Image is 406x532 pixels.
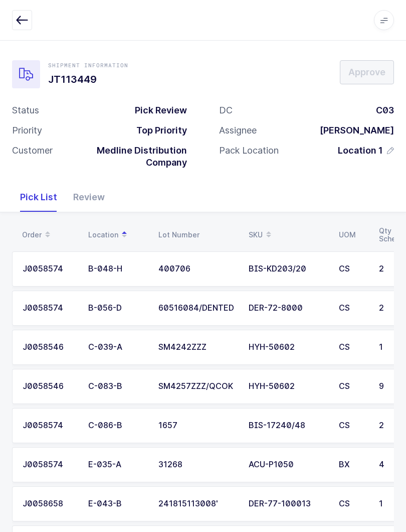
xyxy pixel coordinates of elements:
[128,124,187,137] div: Top Priority
[339,499,367,508] div: CS
[23,499,76,508] div: J0058658
[88,421,146,430] div: C-086-B
[249,264,327,274] div: BIS-KD203/20
[23,304,76,313] div: J0058574
[12,104,39,116] div: Status
[158,304,237,313] div: 60516084/DENTED
[219,124,257,137] div: Assignee
[339,264,367,274] div: CS
[158,499,237,508] div: 241815113008'
[23,343,76,352] div: J0058546
[249,343,327,352] div: HYH-50602
[12,124,42,137] div: Priority
[158,382,237,391] div: SM4257ZZZ/QCOK
[249,421,327,430] div: BIS-17240/48
[65,183,113,212] div: Review
[376,105,394,115] span: C03
[340,60,394,84] button: Approve
[249,460,327,469] div: ACU-P1050
[219,104,233,116] div: DC
[339,460,367,469] div: BX
[23,460,76,469] div: J0058574
[158,460,237,469] div: 31268
[158,343,237,352] div: SM4242ZZZ
[12,183,65,212] div: Pick List
[348,66,385,78] span: Approve
[312,124,394,137] div: [PERSON_NAME]
[339,304,367,313] div: CS
[158,231,237,239] div: Lot Number
[339,343,367,352] div: CS
[249,382,327,391] div: HYH-50602
[158,421,237,430] div: 1657
[88,460,146,469] div: E-035-A
[158,264,237,274] div: 400706
[12,145,53,169] div: Customer
[88,264,146,274] div: B-048-H
[88,304,146,313] div: B-056-D
[53,145,187,169] div: Medline Distribution Company
[48,61,128,69] div: Shipment Information
[339,231,367,239] div: UOM
[23,421,76,430] div: J0058574
[23,382,76,391] div: J0058546
[339,382,367,391] div: CS
[338,145,394,157] button: Location 1
[249,499,327,508] div: DER-77-100013
[88,226,146,243] div: Location
[249,304,327,313] div: DER-72-8000
[338,145,383,157] span: Location 1
[88,382,146,391] div: C-083-B
[22,226,76,243] div: Order
[127,104,187,116] div: Pick Review
[88,343,146,352] div: C-039-A
[23,264,76,274] div: J0058574
[339,421,367,430] div: CS
[48,71,128,87] h1: JT113449
[88,499,146,508] div: E-043-B
[219,145,279,157] div: Pack Location
[249,226,327,243] div: SKU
